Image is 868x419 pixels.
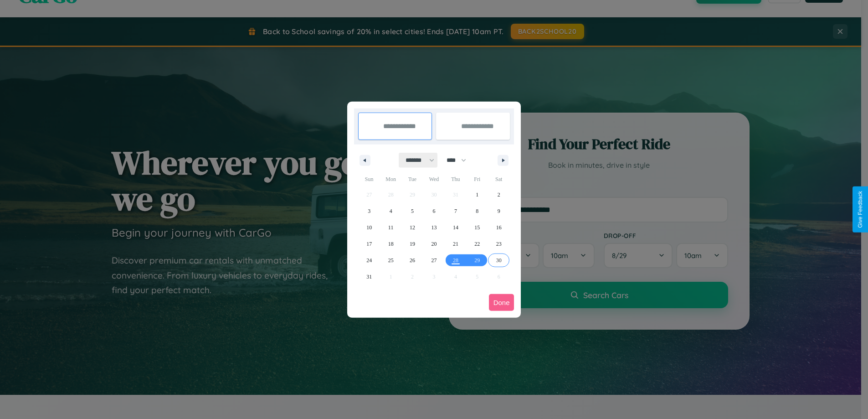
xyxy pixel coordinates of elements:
[488,219,509,236] button: 16
[359,203,380,219] button: 3
[474,236,480,252] span: 22
[467,203,488,219] button: 8
[445,219,466,236] button: 14
[366,252,372,269] span: 24
[857,191,863,228] div: Give Feedback
[432,203,435,219] span: 6
[453,219,458,236] span: 14
[488,252,509,269] button: 30
[359,252,380,269] button: 24
[488,236,509,252] button: 23
[401,252,423,269] button: 26
[467,172,488,186] span: Fri
[410,252,415,269] span: 26
[380,219,401,236] button: 11
[467,236,488,252] button: 22
[488,186,509,203] button: 2
[467,186,488,203] button: 1
[474,252,480,269] span: 29
[411,203,414,219] span: 5
[474,219,480,236] span: 15
[423,252,445,269] button: 27
[366,236,372,252] span: 17
[498,203,500,219] span: 9
[388,219,394,236] span: 11
[453,236,458,252] span: 21
[476,186,478,203] span: 1
[467,219,488,236] button: 15
[380,252,401,269] button: 25
[423,172,445,186] span: Wed
[431,236,437,252] span: 20
[453,252,458,269] span: 28
[496,252,502,269] span: 30
[498,186,500,203] span: 2
[359,172,380,186] span: Sun
[359,219,380,236] button: 10
[388,252,394,269] span: 25
[359,236,380,252] button: 17
[410,219,415,236] span: 12
[431,219,437,236] span: 13
[366,269,372,285] span: 31
[380,236,401,252] button: 18
[445,236,466,252] button: 21
[366,219,372,236] span: 10
[445,252,466,269] button: 28
[489,294,514,311] button: Done
[423,203,445,219] button: 6
[401,219,423,236] button: 12
[423,219,445,236] button: 13
[388,236,394,252] span: 18
[410,236,415,252] span: 19
[496,219,502,236] span: 16
[401,172,423,186] span: Tue
[445,203,466,219] button: 7
[390,203,392,219] span: 4
[380,172,401,186] span: Mon
[401,236,423,252] button: 19
[368,203,370,219] span: 3
[359,269,380,285] button: 31
[488,203,509,219] button: 9
[476,203,478,219] span: 8
[467,252,488,269] button: 29
[454,203,457,219] span: 7
[380,203,401,219] button: 4
[401,203,423,219] button: 5
[496,236,502,252] span: 23
[423,236,445,252] button: 20
[445,172,466,186] span: Thu
[431,252,437,269] span: 27
[488,172,509,186] span: Sat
